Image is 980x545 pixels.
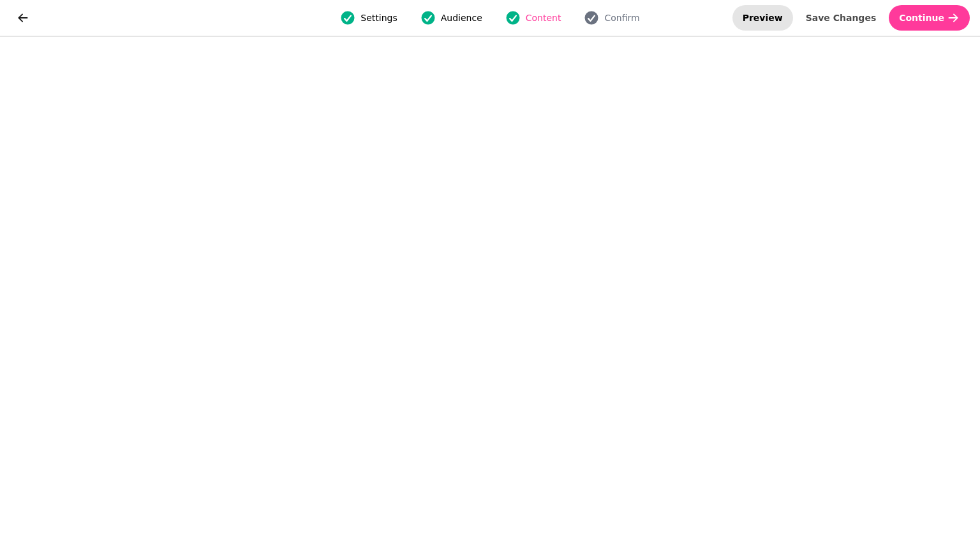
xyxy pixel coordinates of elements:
[889,5,970,31] button: Continue
[806,13,877,22] span: Save Changes
[441,11,482,24] span: Audience
[743,13,783,22] span: Preview
[360,11,397,24] span: Settings
[604,11,639,24] span: Confirm
[526,11,561,24] span: Content
[10,5,36,31] button: go back
[899,13,944,22] span: Continue
[732,5,793,31] button: Preview
[796,5,887,31] button: Save Changes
